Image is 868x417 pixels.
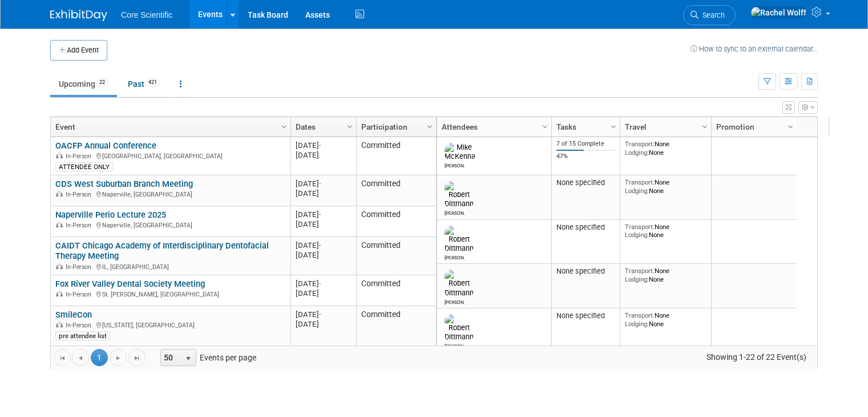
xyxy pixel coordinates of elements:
span: Transport: [625,267,655,275]
a: Column Settings [785,117,797,134]
img: In-Person Event [56,263,63,269]
a: Column Settings [539,117,552,134]
span: - [319,310,321,319]
span: Go to the previous page [76,354,85,363]
span: - [319,241,321,250]
span: Column Settings [280,122,289,131]
a: Participation [361,117,429,137]
td: Committed [356,237,436,275]
div: pre attendee list [55,331,110,340]
img: In-Person Event [56,153,63,158]
span: Showing 1-22 of 22 Event(s) [696,349,817,365]
div: [DATE] [296,179,351,189]
span: Column Settings [540,122,550,131]
span: 50 [161,350,180,366]
div: Naperville, [GEOGRAPHIC_DATA] [55,189,285,199]
a: OACFP Annual Conference [55,141,156,151]
div: [US_STATE], [GEOGRAPHIC_DATA] [55,320,285,330]
img: Mike McKenna [445,143,475,161]
div: Robert Dittmann [445,298,465,305]
a: Event [55,117,283,137]
span: Transport: [625,178,655,186]
img: Robert Dittmann [445,226,474,253]
span: Lodging: [625,149,649,157]
span: In-Person [66,222,95,229]
span: - [319,179,321,188]
span: 421 [145,78,160,87]
span: - [319,279,321,288]
span: In-Person [66,322,95,329]
div: 7 of 15 Complete [556,140,616,148]
div: 47% [556,153,616,161]
span: Go to the first page [58,354,67,363]
img: Robert Dittmann [445,270,474,297]
td: Committed [356,275,436,306]
span: 22 [96,78,108,87]
div: St. [PERSON_NAME], [GEOGRAPHIC_DATA] [55,289,285,299]
span: - [319,210,321,219]
button: Add Event [50,40,107,61]
a: Tasks [556,117,612,137]
div: [DATE] [296,288,351,298]
a: Fox River Valley Dental Society Meeting [55,279,205,289]
div: IL, [GEOGRAPHIC_DATA] [55,262,285,271]
span: Column Settings [345,122,354,131]
span: Core Scientific [121,10,172,19]
span: In-Person [66,153,95,160]
span: Events per page [146,349,268,366]
a: Column Settings [344,117,357,134]
span: - [319,141,321,150]
a: Attendees [442,117,544,137]
span: Lodging: [625,275,649,283]
span: Search [699,11,725,19]
span: Go to the last page [132,354,142,363]
span: In-Person [66,263,95,271]
span: Column Settings [786,122,795,131]
a: How to sync to an external calendar... [691,45,818,53]
div: None specified [556,178,616,187]
a: Go to the next page [110,349,127,366]
div: [DATE] [296,240,351,250]
img: In-Person Event [56,191,63,197]
a: Column Settings [699,117,712,134]
a: CDS West Suburban Branch Meeting [55,179,193,189]
span: Transport: [625,140,655,148]
img: ExhibitDay [50,10,107,21]
a: Column Settings [424,117,437,134]
img: In-Person Event [56,291,63,296]
img: Rachel Wolff [750,6,807,19]
div: [DATE] [296,279,351,288]
div: [DATE] [296,250,351,260]
img: Robert Dittmann [445,314,474,342]
img: In-Person Event [56,222,63,227]
div: None None [625,267,707,283]
a: Travel [625,117,704,137]
span: Transport: [625,311,655,319]
div: Robert Dittmann [445,209,465,216]
span: Lodging: [625,320,649,328]
div: None specified [556,311,616,320]
span: In-Person [66,191,95,198]
div: None specified [556,267,616,276]
div: None None [625,178,707,195]
div: Robert Dittmann [445,253,465,260]
div: [DATE] [296,319,351,329]
div: [DATE] [296,150,351,160]
div: None None [625,223,707,239]
a: Search [683,5,736,25]
div: [DATE] [296,219,351,229]
a: Naperville Perio Lecture 2025 [55,210,166,220]
span: select [184,354,193,363]
span: Column Settings [425,122,434,131]
div: Mike McKenna [445,161,465,169]
a: Column Settings [608,117,620,134]
span: In-Person [66,291,95,298]
span: Transport: [625,223,655,231]
a: CAIDT Chicago Academy of Interdisciplinary Dentofacial Therapy Meeting [55,240,269,262]
a: Go to the first page [54,349,71,366]
div: [DATE] [296,141,351,150]
td: Committed [356,206,436,237]
a: Go to the previous page [72,349,89,366]
span: Column Settings [700,122,709,131]
a: Go to the last page [128,349,146,366]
